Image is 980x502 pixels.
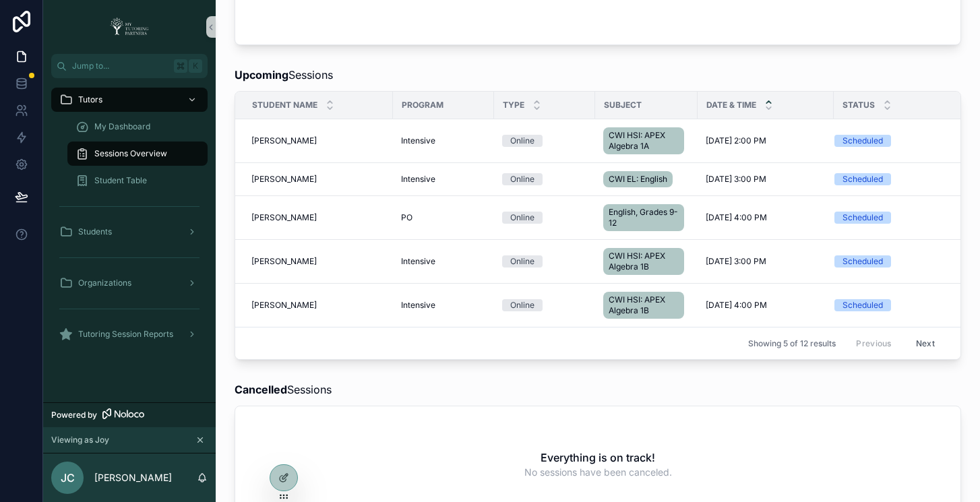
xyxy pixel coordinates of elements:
div: scrollable content [43,78,216,364]
span: English, Grades 9-12 [609,207,679,228]
div: Scheduled [843,299,883,311]
span: Subject [604,100,642,111]
span: Status [843,100,875,111]
div: Online [510,212,534,224]
span: Date & Time [706,100,756,111]
span: Tutors [78,94,102,105]
div: Scheduled [843,173,883,185]
img: App logo [106,16,153,38]
button: Next [907,333,944,354]
span: Organizations [78,278,131,288]
a: My Dashboard [67,115,208,139]
span: [PERSON_NAME] [251,300,317,311]
span: PO [401,212,412,223]
a: Sessions Overview [67,142,208,166]
a: Tutors [51,88,208,112]
a: Student Table [67,168,208,193]
span: JC [61,470,75,486]
div: Scheduled [843,212,883,224]
span: Intensive [401,256,435,267]
h2: Everything is on track! [541,449,655,466]
span: My Dashboard [94,121,150,132]
span: CWI EL: English [609,174,667,185]
span: Intensive [401,174,435,185]
span: Intensive [401,300,435,311]
span: Sessions [235,381,332,398]
span: Student Table [94,175,147,186]
span: [DATE] 4:00 PM [706,212,767,223]
div: Scheduled [843,255,883,268]
span: [PERSON_NAME] [251,212,317,223]
span: Students [78,226,112,237]
span: [DATE] 2:00 PM [706,135,766,146]
a: Organizations [51,271,208,295]
div: Online [510,173,534,185]
p: [PERSON_NAME] [94,471,172,484]
span: Viewing as Joy [51,435,109,445]
span: K [190,61,201,71]
div: Online [510,135,534,147]
span: No sessions have been canceled. [524,466,672,479]
span: Powered by [51,410,97,420]
span: [DATE] 4:00 PM [706,300,767,311]
span: [PERSON_NAME] [251,256,317,267]
span: Type [503,100,524,111]
span: CWI HSI: APEX Algebra 1B [609,294,679,316]
div: Scheduled [843,135,883,147]
strong: Upcoming [235,68,288,82]
span: Showing 5 of 12 results [748,338,836,349]
div: Online [510,299,534,311]
span: [PERSON_NAME] [251,135,317,146]
span: [DATE] 3:00 PM [706,174,766,185]
span: Program [402,100,443,111]
span: Sessions Overview [94,148,167,159]
div: Online [510,255,534,268]
span: CWI HSI: APEX Algebra 1B [609,251,679,272]
a: Tutoring Session Reports [51,322,208,346]
span: Intensive [401,135,435,146]
span: CWI HSI: APEX Algebra 1A [609,130,679,152]
span: [PERSON_NAME] [251,174,317,185]
strong: Cancelled [235,383,287,396]
span: Sessions [235,67,333,83]
span: [DATE] 3:00 PM [706,256,766,267]
a: Powered by [43,402,216,427]
button: Jump to...K [51,54,208,78]
a: Students [51,220,208,244]
span: Jump to... [72,61,169,71]
span: Tutoring Session Reports [78,329,173,340]
span: Student Name [252,100,317,111]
